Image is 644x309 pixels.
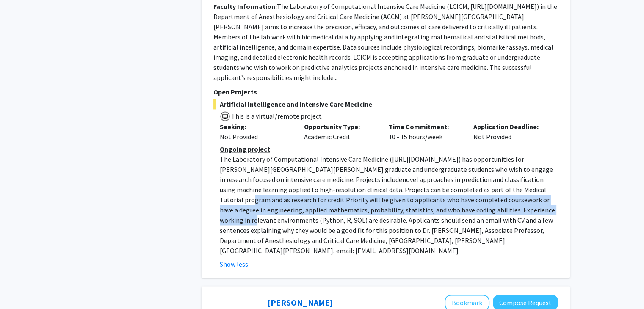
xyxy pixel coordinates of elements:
fg-read-more: The Laboratory of Computational Intensive Care Medicine (LCICM; [URL][DOMAIN_NAME]) in the Depart... [213,2,557,82]
span: ) has opportunities for [PERSON_NAME][GEOGRAPHIC_DATA][PERSON_NAME] graduate and undergraduate st... [220,155,553,184]
a: [PERSON_NAME] [268,297,333,308]
b: Faculty Information: [213,2,277,11]
span: This is a virtual/remote project [230,112,322,120]
div: Not Provided [220,132,292,142]
p: [URL][DOMAIN_NAME] Priority will be given to applicants who have completed coursework or have a d... [220,154,558,256]
div: Not Provided [467,121,552,142]
div: 10 - 15 hours/week [382,121,467,142]
div: Academic Credit [298,121,382,142]
span: The Laboratory of Computational Intensive Care Medicine ( [220,155,392,163]
iframe: Chat [6,271,36,303]
button: Show less [220,259,248,269]
p: Time Commitment: [389,121,461,132]
span: novel approaches in prediction and classification using machine learning applied to high-resoluti... [220,175,546,204]
p: Opportunity Type: [304,121,376,132]
span: Artificial Intelligence and Intensive Care Medicine [213,99,558,109]
p: Seeking: [220,121,292,132]
p: Open Projects [213,87,558,97]
p: Application Deadline: [473,121,545,132]
u: Ongoing project [220,145,270,153]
